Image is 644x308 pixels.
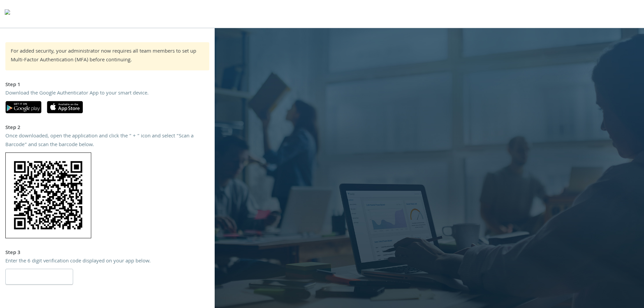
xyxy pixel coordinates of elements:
[5,132,209,149] div: Once downloaded, open the application and click the “ + “ icon and select “Scan a Barcode” and sc...
[47,101,83,113] img: apple-app-store.svg
[5,89,209,98] div: Download the Google Authenticator App to your smart device.
[5,257,209,266] div: Enter the 6 digit verification code displayed on your app below.
[5,124,20,132] strong: Step 2
[11,48,204,65] div: For added security, your administrator now requires all team members to set up Multi-Factor Authe...
[5,7,10,20] img: todyl-logo-dark.svg
[5,152,91,238] img: wVPyfRJ1ztUAAAAASUVORK5CYII=
[5,101,42,113] img: google-play.svg
[5,249,20,257] strong: Step 3
[5,81,20,89] strong: Step 1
